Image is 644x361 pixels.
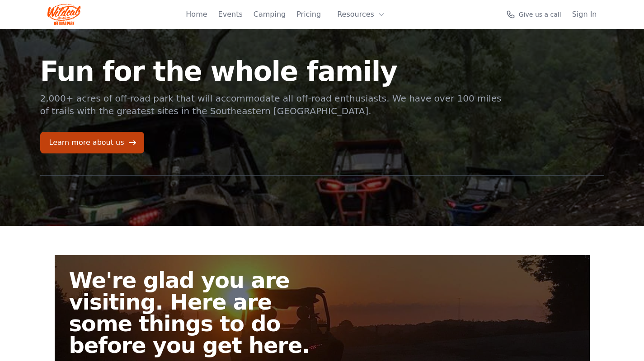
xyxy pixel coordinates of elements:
a: Home [186,9,207,20]
h1: Fun for the whole family [40,58,503,85]
span: Give us a call [519,10,561,19]
a: Events [218,9,243,20]
button: Resources [332,5,390,23]
p: 2,000+ acres of off-road park that will accommodate all off-road enthusiasts. We have over 100 mi... [40,92,503,117]
a: Camping [254,9,286,20]
a: Learn more about us [40,132,144,153]
h2: We're glad you are visiting. Here are some things to do before you get here. [69,269,329,356]
img: Wildcat Logo [47,4,81,25]
a: Pricing [296,9,321,20]
a: Give us a call [506,10,561,19]
a: Sign In [572,9,597,20]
